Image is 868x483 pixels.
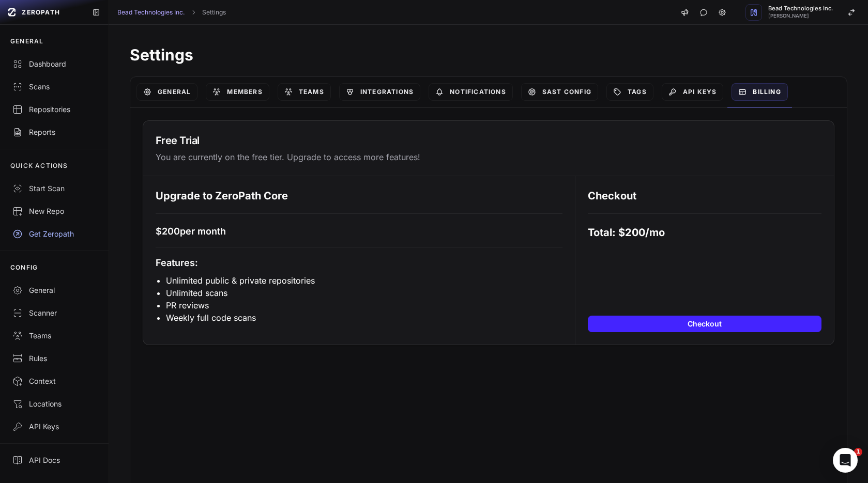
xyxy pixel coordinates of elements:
[12,331,96,341] div: Teams
[12,285,96,295] div: General
[22,8,60,17] span: ZEROPATH
[768,6,833,11] span: Bead Technologies Inc.
[12,455,96,465] div: API Docs
[12,183,96,194] div: Start Scan
[117,8,226,17] nav: breadcrumb
[12,229,96,239] div: Get Zeropath
[833,448,858,473] div: Open Intercom Messenger
[10,162,68,170] p: QUICK ACTIONS
[136,83,197,101] a: General
[732,83,787,101] a: Billing
[768,13,833,19] span: [PERSON_NAME]
[202,8,226,17] a: Settings
[521,83,598,101] a: SAST Config
[156,224,562,239] h2: $ 200 per month
[429,83,513,101] a: Notifications
[12,308,96,318] div: Scanner
[12,376,96,386] div: Context
[12,127,96,137] div: Reports
[4,4,84,21] a: ZEROPATH
[588,316,821,332] button: Checkout
[12,399,96,409] div: Locations
[166,274,562,287] li: Unlimited public & private repositories
[156,133,821,148] h3: Free Trial
[10,37,43,45] p: GENERAL
[190,9,197,16] svg: chevron right,
[339,83,420,101] a: Integrations
[130,45,847,64] h1: Settings
[156,189,562,203] h1: Upgrade to ZeroPath Core
[156,256,562,270] h3: Features:
[278,83,331,101] a: Teams
[12,59,96,69] div: Dashboard
[12,353,96,364] div: Rules
[12,82,96,92] div: Scans
[206,83,269,101] a: Members
[166,287,562,299] li: Unlimited scans
[12,422,96,432] div: API Keys
[588,225,821,240] p: Total: $ 200 /mo
[606,83,653,101] a: Tags
[166,311,562,324] li: Weekly full code scans
[10,263,38,272] p: CONFIG
[662,83,724,101] a: API Keys
[12,104,96,115] div: Repositories
[117,8,185,17] a: Bead Technologies Inc.
[166,299,562,311] li: PR reviews
[854,448,862,456] span: 1
[588,189,821,203] h1: Checkout
[12,206,96,216] div: New Repo
[156,151,821,163] p: You are currently on the free tier. Upgrade to access more features!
